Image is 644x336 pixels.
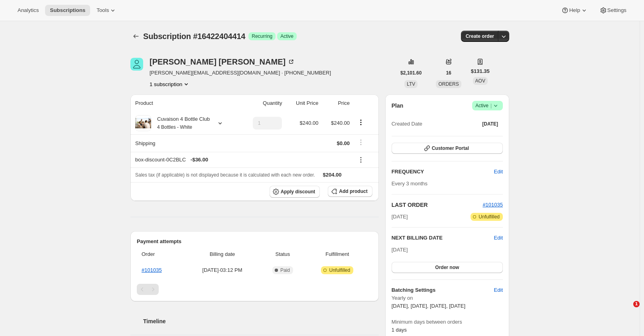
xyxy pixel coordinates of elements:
[494,168,503,176] span: Edit
[438,81,459,87] span: ORDERS
[280,267,290,273] span: Paid
[392,294,503,302] span: Yearly on
[130,31,142,42] button: Subscriptions
[143,32,245,41] span: Subscription #16422404414
[191,156,208,164] span: - $36.00
[494,234,503,242] button: Edit
[186,250,258,258] span: Billing date
[137,246,184,263] th: Order
[461,31,499,42] button: Create order
[479,214,500,220] span: Unfulfilled
[50,7,85,14] span: Subscriptions
[328,186,372,197] button: Add product
[323,172,342,178] span: $204.00
[151,115,210,131] div: Cuvaison 4 Bottle Club
[270,186,320,198] button: Apply discount
[186,266,258,274] span: [DATE] · 03:12 PM
[435,264,459,271] span: Order now
[284,94,321,112] th: Unit Price
[392,262,503,273] button: Order now
[407,81,415,87] span: LTV
[137,238,372,246] h2: Payment attempts
[556,5,593,16] button: Help
[483,202,503,208] a: #101035
[432,145,469,151] span: Customer Portal
[595,5,631,16] button: Settings
[483,201,503,209] button: #101035
[633,301,640,307] span: 1
[607,7,626,14] span: Settings
[396,67,426,79] button: $2,101.60
[354,118,367,127] button: Product actions
[157,124,192,130] small: 4 Bottles - White
[494,286,503,294] span: Edit
[392,286,494,294] h6: Batching Settings
[339,188,367,195] span: Add product
[299,120,318,126] span: $240.00
[392,181,427,187] span: Every 3 months
[392,120,422,128] span: Created Date
[137,284,372,295] nav: Pagination
[135,172,315,178] span: Sales tax (if applicable) is not displayed because it is calculated with each new order.
[400,70,421,76] span: $2,101.60
[18,7,39,14] span: Analytics
[142,267,162,273] a: #101035
[392,143,503,154] button: Customer Portal
[263,250,302,258] span: Status
[45,5,90,16] button: Subscriptions
[13,5,43,16] button: Analytics
[150,58,295,66] div: [PERSON_NAME] [PERSON_NAME]
[392,327,407,333] span: 1 days
[143,317,379,325] h2: Timeline
[475,78,485,84] span: AOV
[392,168,494,176] h2: FREQUENCY
[471,67,490,75] span: $131.35
[466,33,494,39] span: Create order
[130,94,239,112] th: Product
[489,165,508,178] button: Edit
[392,247,408,253] span: [DATE]
[97,7,109,14] span: Tools
[392,303,465,309] span: [DATE], [DATE], [DATE], [DATE]
[252,33,272,39] span: Recurring
[337,140,350,146] span: $0.00
[331,120,350,126] span: $240.00
[489,284,508,297] button: Edit
[150,69,331,77] span: [PERSON_NAME][EMAIL_ADDRESS][DOMAIN_NAME] · [PHONE_NUMBER]
[92,5,122,16] button: Tools
[281,189,315,195] span: Apply discount
[477,118,503,130] button: [DATE]
[441,67,456,79] button: 16
[392,102,404,110] h2: Plan
[475,102,500,110] span: Active
[321,94,352,112] th: Price
[392,201,483,209] h2: LAST ORDER
[617,301,636,320] iframe: Intercom live chat
[392,213,408,221] span: [DATE]
[130,134,239,152] th: Shipping
[239,94,284,112] th: Quantity
[490,102,492,109] span: |
[569,7,580,14] span: Help
[392,318,503,326] span: Minimum days between orders
[392,234,494,242] h2: NEXT BILLING DATE
[354,138,367,147] button: Shipping actions
[130,58,143,71] span: Marianne OConnell
[329,267,350,273] span: Unfulfilled
[150,80,190,88] button: Product actions
[446,70,451,76] span: 16
[280,33,293,39] span: Active
[307,250,368,258] span: Fulfillment
[135,156,350,164] div: box-discount-0C2BLC
[482,121,498,127] span: [DATE]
